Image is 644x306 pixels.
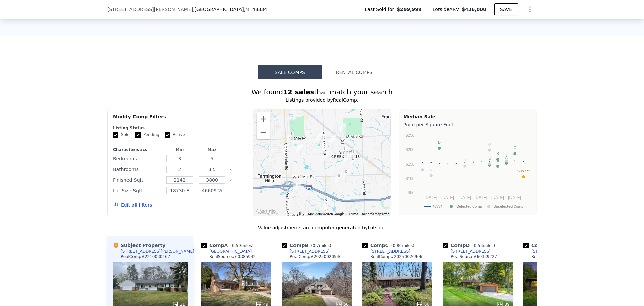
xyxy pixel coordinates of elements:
[135,132,159,138] label: Pending
[197,147,227,152] div: Max
[365,6,397,13] span: Last Sold for
[229,158,232,160] button: Clear
[422,162,424,166] text: L
[497,151,499,156] text: B
[135,132,141,138] input: Pending
[443,242,498,249] div: Comp D
[403,113,532,120] div: Median Sale
[514,146,516,150] text: C
[293,181,301,193] div: 30489 Rockshire Ave
[491,195,504,200] text: [DATE]
[282,242,334,249] div: Comp B
[438,140,441,144] text: D
[393,243,402,248] span: 0.86
[531,249,571,254] div: [STREET_ADDRESS]
[348,148,356,160] div: 28011 Weymouth Dr
[255,208,277,216] img: Google
[165,132,170,138] input: Active
[165,147,195,152] div: Min
[531,254,578,259] div: RealSource # 60396100
[505,155,508,159] text: A
[403,120,532,129] div: Price per Square Foot
[113,132,130,138] label: Sold
[107,224,537,231] div: Value adjustments are computer generated by Lotside .
[121,254,170,259] div: RealComp # 2210030167
[403,129,532,213] svg: A chart.
[228,243,256,248] span: ( miles)
[441,195,454,200] text: [DATE]
[470,243,498,248] span: ( miles)
[209,249,252,254] div: [GEOGRAPHIC_DATA]
[201,242,256,249] div: Comp A
[349,155,356,166] div: 28054 Harwich Dr
[344,152,352,164] div: 28107 New Bedford Dr
[457,204,482,209] text: Selected Comp
[389,243,417,248] span: ( miles)
[451,249,491,254] div: [STREET_ADDRESS]
[523,249,571,254] a: [STREET_ADDRESS]
[443,249,491,254] a: [STREET_ADDRESS]
[506,153,507,157] text: I
[316,131,323,143] div: 29590 Highmeadow Rd
[329,134,336,146] div: 29030 Millbrook Rd
[282,249,330,254] a: [STREET_ADDRESS]
[474,243,483,248] span: 0.53
[244,7,267,12] span: , MI 48334
[113,147,162,152] div: Characteristics
[406,162,415,167] text: $150
[113,132,118,138] input: Sold
[113,186,162,195] div: Lot Size Sqft
[348,212,358,216] a: Terms
[341,146,348,157] div: 28533 Salem Rd
[406,176,415,181] text: $100
[193,6,267,13] span: , [GEOGRAPHIC_DATA]
[458,195,471,200] text: [DATE]
[283,88,314,96] strong: 12 sales
[406,147,415,152] text: $200
[432,204,442,209] text: 48334
[290,254,342,259] div: RealComp # 20250020546
[338,123,346,134] div: 31126 Franklin Fairway St
[113,175,162,185] div: Finished Sqft
[232,243,241,248] span: 0.59
[488,142,491,146] text: G
[464,158,466,162] text: J
[462,7,486,12] span: $436,000
[201,249,252,254] a: [GEOGRAPHIC_DATA]
[494,204,523,209] text: Unselected Comp
[408,190,414,195] text: $50
[430,168,433,172] text: K
[342,169,350,180] div: 28235 Brookhill St
[255,208,277,216] a: Open this area in Google Maps (opens a new window)
[433,6,462,13] span: Lotside ARV
[107,87,537,97] div: We found that match your search
[308,212,344,216] span: Map data ©2025 Google
[229,179,232,182] button: Clear
[313,243,319,248] span: 0.7
[296,143,303,155] div: 28703 Alycekay St
[113,242,165,249] div: Subject Property
[370,254,422,259] div: RealComp # 20250026906
[488,156,491,160] text: H
[322,65,386,79] button: Rental Comps
[475,195,487,200] text: [DATE]
[257,126,270,139] button: Zoom out
[290,249,330,254] div: [STREET_ADDRESS]
[362,212,389,216] a: Report a map error
[107,97,537,103] div: Listings provided by RealComp .
[451,254,497,259] div: RealSource # 60339227
[229,190,232,192] button: Clear
[121,249,194,254] div: [STREET_ADDRESS][PERSON_NAME]
[362,242,417,249] div: Comp C
[113,113,239,125] div: Modify Comp Filters
[406,133,415,138] text: $250
[321,151,329,162] div: 29256 Utley Rd
[107,6,193,13] span: [STREET_ADDRESS][PERSON_NAME]
[257,112,270,126] button: Zoom in
[488,157,491,161] text: F
[209,254,256,259] div: RealSource # 60385942
[113,202,152,208] button: Edit all filters
[335,172,343,183] div: 28671 Green Castle Rd
[494,3,518,15] button: SAVE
